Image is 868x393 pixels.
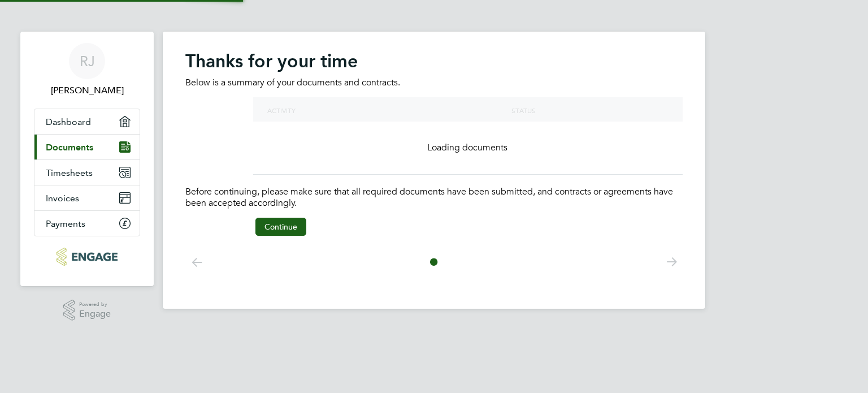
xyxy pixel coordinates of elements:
[34,160,140,185] a: Timesheets
[46,218,85,229] span: Payments
[255,218,306,236] button: Continue
[20,32,154,286] nav: Main navigation
[34,135,140,159] a: Documents
[34,185,140,210] a: Invoices
[46,167,93,178] span: Timesheets
[185,186,683,210] p: Before continuing, please make sure that all required documents have been submitted, and contract...
[46,193,79,204] span: Invoices
[185,50,683,72] h2: Thanks for your time
[63,300,111,321] a: Powered byEngage
[46,116,91,127] span: Dashboard
[34,43,140,97] a: RJ[PERSON_NAME]
[46,142,93,153] span: Documents
[34,84,140,97] span: Ronak Jani
[79,300,111,309] span: Powered by
[57,248,117,266] img: carbonrecruitment-logo-retina.png
[34,211,140,236] a: Payments
[185,77,683,89] p: Below is a summary of your documents and contracts.
[80,54,95,68] span: RJ
[34,109,140,134] a: Dashboard
[34,248,140,266] a: Go to home page
[79,309,111,319] span: Engage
